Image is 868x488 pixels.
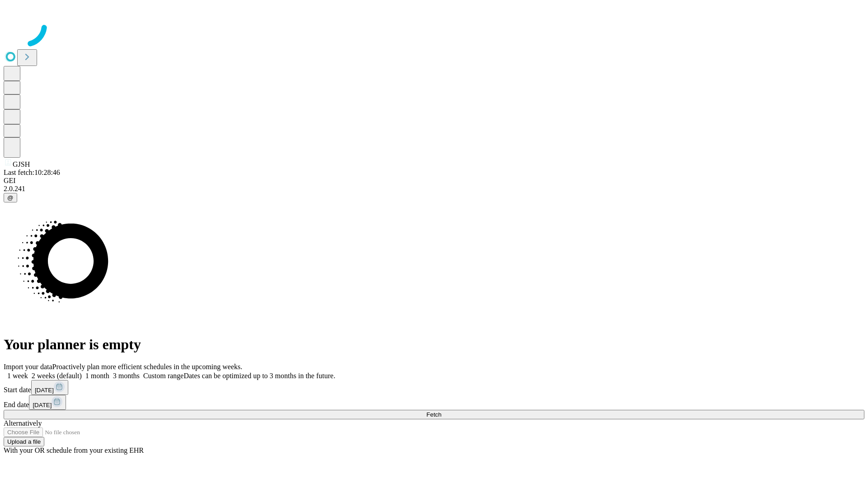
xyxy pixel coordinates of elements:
[4,185,864,193] div: 2.0.241
[4,437,44,446] button: Upload a file
[13,160,30,168] span: GJSH
[143,372,184,380] span: Custom range
[426,411,441,418] span: Fetch
[4,410,864,419] button: Fetch
[52,363,242,371] span: Proactively plan more efficient schedules in the upcoming weeks.
[4,380,864,395] div: Start date
[85,372,109,380] span: 1 month
[113,372,140,380] span: 3 months
[7,372,28,380] span: 1 week
[4,419,42,427] span: Alternatively
[4,193,17,202] button: @
[4,336,864,353] h1: Your planner is empty
[4,169,60,176] span: Last fetch: 10:28:46
[4,177,864,185] div: GEI
[35,387,54,394] span: [DATE]
[32,372,82,380] span: 2 weeks (default)
[31,380,68,395] button: [DATE]
[33,402,52,408] span: [DATE]
[7,194,14,201] span: @
[184,372,335,380] span: Dates can be optimized up to 3 months in the future.
[4,363,52,371] span: Import your data
[4,395,864,410] div: End date
[4,446,144,454] span: With your OR schedule from your existing EHR
[29,395,66,410] button: [DATE]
